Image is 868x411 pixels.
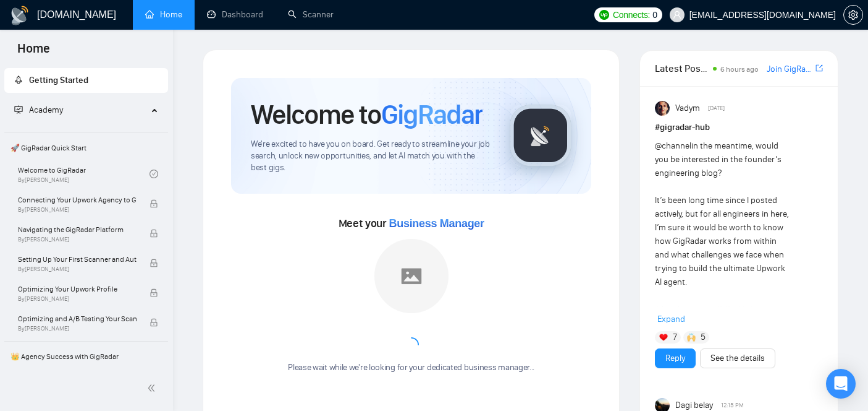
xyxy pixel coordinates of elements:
[655,141,691,151] span: @channel
[510,105,571,167] img: gigradar-logo.png
[6,136,167,160] span: 🚀 GigRadar Quick Start
[18,266,137,273] span: By [PERSON_NAME]
[701,331,706,344] span: 5
[18,283,137,295] span: Optimizing Your Upwork Profile
[145,9,182,20] a: homeHome
[720,65,759,74] span: 6 hours ago
[4,68,168,93] li: Getting Started
[374,239,449,313] img: placeholder.png
[389,217,484,230] span: Business Manager
[700,348,775,368] button: See the details
[288,9,334,20] a: searchScanner
[381,98,482,131] span: GigRadar
[29,105,63,115] span: Academy
[675,102,700,115] span: Vadym
[843,5,863,25] button: setting
[18,223,137,236] span: Navigating the GigRadar Platform
[339,217,484,230] span: Meet your
[14,76,23,84] span: rocket
[18,313,137,325] span: Optimizing and A/B Testing Your Scanner for Better Results
[652,8,657,22] span: 0
[843,10,863,20] a: setting
[657,314,685,324] span: Expand
[826,369,856,399] div: Open Intercom Messenger
[18,325,137,332] span: By [PERSON_NAME]
[18,295,137,303] span: By [PERSON_NAME]
[18,206,137,214] span: By [PERSON_NAME]
[655,61,709,76] span: Latest Posts from the GigRadar Community
[150,229,158,238] span: lock
[710,352,765,365] a: See the details
[10,6,30,25] img: logo
[29,75,88,85] span: Getting Started
[655,121,823,134] h1: # gigradar-hub
[687,333,696,342] img: 🙌
[844,10,862,20] span: setting
[18,236,137,243] span: By [PERSON_NAME]
[655,348,696,368] button: Reply
[18,253,137,266] span: Setting Up Your First Scanner and Auto-Bidder
[673,331,677,344] span: 7
[150,318,158,327] span: lock
[402,336,419,353] span: loading
[815,63,823,74] a: export
[14,105,63,115] span: Academy
[251,98,482,131] h1: Welcome to
[665,352,685,365] a: Reply
[150,199,158,208] span: lock
[14,105,23,114] span: fund-projection-screen
[673,11,681,19] span: user
[251,139,490,174] span: We're excited to have you on board. Get ready to streamline your job search, unlock new opportuni...
[150,259,158,267] span: lock
[599,10,609,20] img: upwork-logo.png
[18,194,137,206] span: Connecting Your Upwork Agency to GigRadar
[147,382,159,394] span: double-left
[18,160,150,188] a: Welcome to GigRadarBy[PERSON_NAME]
[207,9,263,20] a: dashboardDashboard
[659,333,668,342] img: ❤️
[767,63,813,76] a: Join GigRadar Slack Community
[613,8,650,22] span: Connects:
[150,170,158,178] span: check-circle
[280,362,542,374] div: Please wait while we're looking for your dedicated business manager...
[6,344,167,369] span: 👑 Agency Success with GigRadar
[815,63,823,73] span: export
[708,103,725,114] span: [DATE]
[150,288,158,297] span: lock
[655,101,670,116] img: Vadym
[7,40,60,66] span: Home
[721,400,744,411] span: 12:15 PM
